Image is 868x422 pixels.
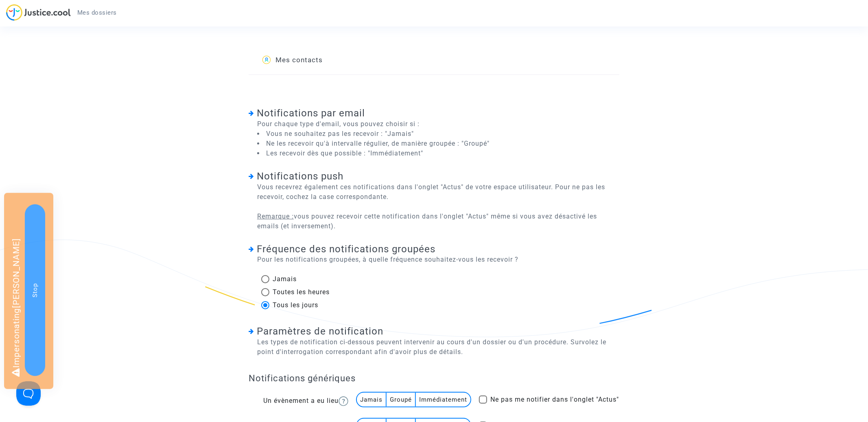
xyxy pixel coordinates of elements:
[249,337,619,357] span: Les types de notification ci-dessous peuvent intervenir au cours d'un dossier ou d'un procédure. ...
[273,275,297,283] span: Jamais
[416,393,470,407] multi-toggle-item: Immédiatement
[257,107,365,119] span: Notifications par email
[273,301,318,309] span: Tous les jours
[257,149,490,158] li: Les recevoir dès que possible : "Immédiatement"
[6,4,71,21] img: jc-logo.svg
[257,139,490,149] li: Ne les recevoir qu'à intervalle régulier, de manière groupée : "Groupé"
[257,129,490,139] li: Vous ne souhaitez pas les recevoir : "Jamais"
[77,9,117,16] span: Mes dossiers
[273,288,330,296] span: Toutes les heures
[71,7,123,19] a: Mes dossiers
[357,393,387,407] multi-toggle-item: Jamais
[249,388,349,414] td: Un évènement a eu lieu
[249,119,490,158] span: Pour chaque type d'email, vous pouvez choisir si :
[490,396,619,403] span: Ne pas me notifier dans l'onglet "Actus"
[16,381,41,406] iframe: Help Scout Beacon - Open
[249,182,619,231] span: Vous recevrez également ces notifications dans l'onglet "Actus" de votre espace utilisateur. Pour...
[257,212,294,220] u: Remarque :
[261,54,272,66] img: icon-user.svg
[257,171,343,182] span: Notifications push
[387,393,416,407] multi-toggle-item: Groupé
[339,396,348,406] img: help.svg
[249,373,619,384] h4: Notifications génériques
[31,283,39,297] span: Stop
[257,243,435,255] span: Fréquence des notifications groupées
[4,193,53,389] div: Impersonating
[261,47,323,74] a: Mes contacts
[25,204,45,376] button: Stop
[257,326,383,337] span: Paramètres de notification
[249,255,518,265] span: Pour les notifications groupées, à quelle fréquence souhaitez-vous les recevoir ?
